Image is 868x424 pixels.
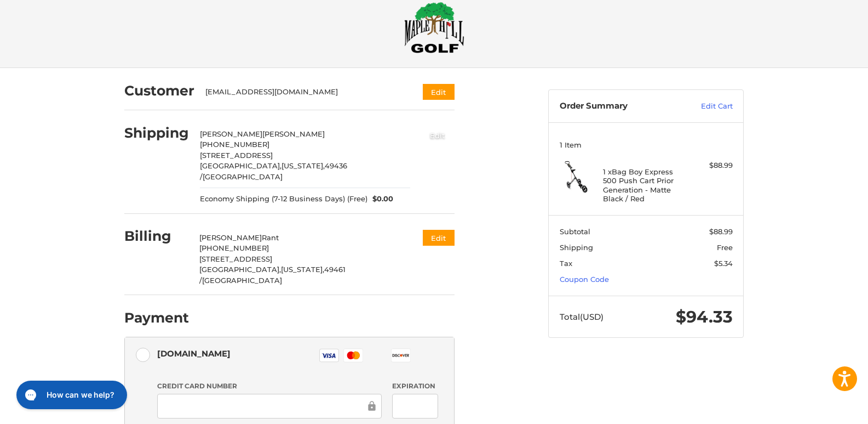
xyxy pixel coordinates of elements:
[677,101,733,112] a: Edit Cart
[421,126,455,144] button: Edit
[124,309,189,326] h2: Payment
[281,265,324,274] span: [US_STATE],
[124,228,188,245] h2: Billing
[200,194,367,205] span: Economy Shipping (7-12 Business Days) (Free)
[404,2,464,53] img: Maple Hill Golf
[676,307,733,327] span: $94.33
[199,265,346,285] span: 49461 /
[200,161,347,181] span: 49436 /
[717,243,733,252] span: Free
[199,244,269,252] span: [PHONE_NUMBER]
[560,259,572,268] span: Tax
[560,140,733,149] h3: 1 Item
[709,227,733,236] span: $88.99
[200,161,281,170] span: [GEOGRAPHIC_DATA],
[714,259,733,268] span: $5.34
[199,255,272,263] span: [STREET_ADDRESS]
[603,167,687,203] h4: 1 x Bag Boy Express 500 Push Cart Prior Generation - Matte Black / Red
[281,161,325,170] span: [US_STATE],
[200,129,262,138] span: [PERSON_NAME]
[202,276,282,285] span: [GEOGRAPHIC_DATA]
[124,82,194,99] h2: Customer
[560,227,590,236] span: Subtotal
[560,275,609,284] a: Coupon Code
[367,194,394,205] span: $0.00
[199,233,262,242] span: [PERSON_NAME]
[200,140,269,149] span: [PHONE_NUMBER]
[11,377,130,413] iframe: Gorgias live chat messenger
[560,101,677,112] h3: Order Summary
[124,125,189,142] h2: Shipping
[262,233,279,242] span: Rant
[392,381,438,391] label: Expiration
[423,84,455,100] button: Edit
[262,129,325,138] span: [PERSON_NAME]
[157,381,382,391] label: Credit Card Number
[203,172,283,181] span: [GEOGRAPHIC_DATA]
[423,230,455,246] button: Edit
[200,151,273,160] span: [STREET_ADDRESS]
[157,344,231,363] div: [DOMAIN_NAME]
[560,312,603,322] span: Total (USD)
[205,87,402,98] div: [EMAIL_ADDRESS][DOMAIN_NAME]
[199,265,281,274] span: [GEOGRAPHIC_DATA],
[689,160,733,171] div: $88.99
[560,243,593,252] span: Shipping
